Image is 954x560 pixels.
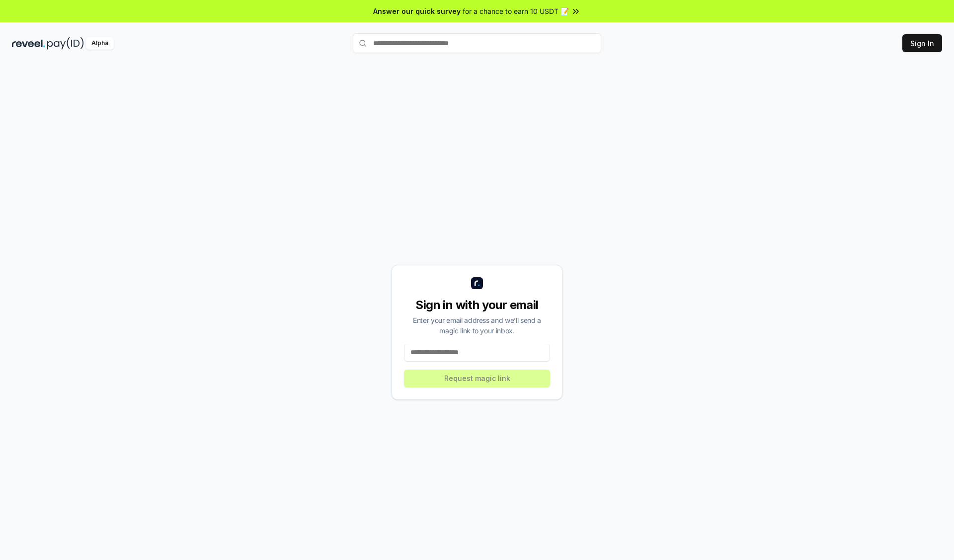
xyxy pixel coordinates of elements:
img: pay_id [47,37,84,50]
span: Answer our quick survey [373,6,461,16]
img: logo_small [471,277,483,289]
button: Sign In [902,34,942,52]
div: Sign in with your email [404,297,550,313]
img: reveel_dark [12,37,45,50]
div: Enter your email address and we’ll send a magic link to your inbox. [404,315,550,336]
div: Alpha [86,37,114,50]
span: for a chance to earn 10 USDT 📝 [463,6,569,16]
